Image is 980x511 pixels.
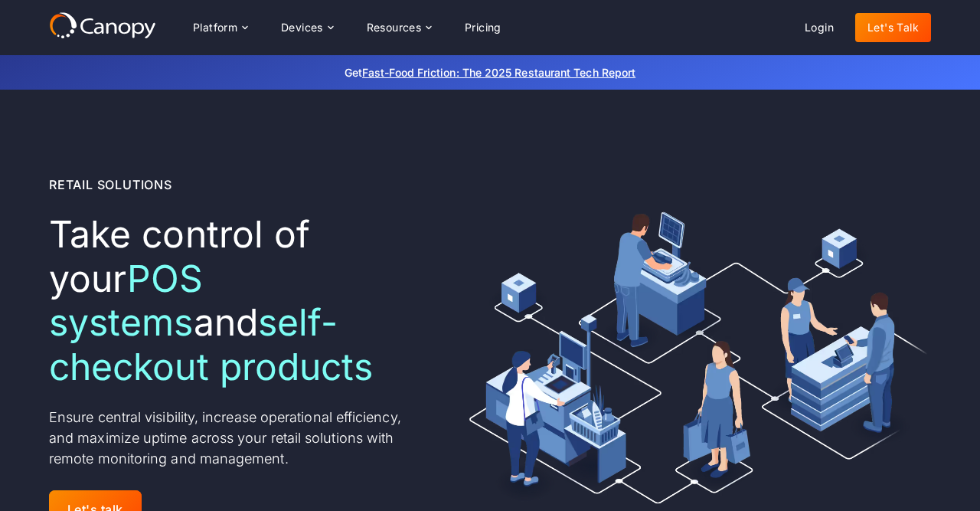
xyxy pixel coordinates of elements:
h1: Take control of your and [49,212,422,388]
a: Pricing [452,13,514,42]
p: Ensure central visibility, increase operational efficiency, and maximize uptime across your retai... [49,407,422,469]
a: Login [792,13,846,42]
div: Devices [281,22,323,33]
div: Resources [354,12,443,43]
div: Platform [181,12,260,43]
a: Fast-Food Friction: The 2025 Restaurant Tech Report [362,66,635,79]
p: Get [115,64,865,80]
em: self-checkout products [49,300,373,389]
a: Let's Talk [855,13,931,42]
div: Retail Solutions [49,175,172,194]
div: Devices [269,12,345,43]
div: Resources [367,22,422,33]
em: POS systems [49,256,204,346]
div: Platform [193,22,237,33]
